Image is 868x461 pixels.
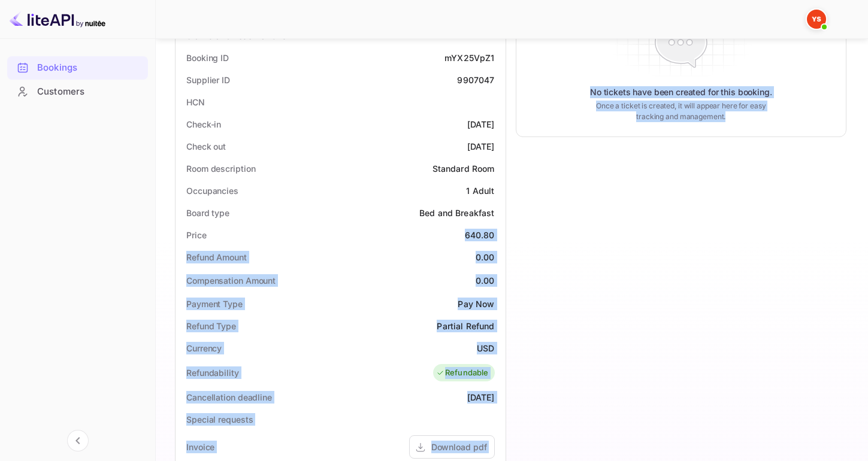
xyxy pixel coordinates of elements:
div: Booking ID [186,51,229,64]
div: Bed and Breakfast [419,207,495,219]
div: Check out [186,140,226,153]
div: Refund Type [186,320,236,332]
a: Customers [7,80,148,102]
div: [DATE] [467,391,495,404]
div: Refund Amount [186,251,247,263]
div: Special requests [186,413,253,426]
div: Cancellation deadline [186,391,272,404]
div: Check-in [186,118,221,131]
div: Standard Room [433,162,495,175]
div: 1 Adult [466,184,494,197]
div: HCN [186,96,205,108]
div: Customers [7,80,148,104]
div: 0.00 [476,251,495,263]
div: [DATE] [467,118,495,131]
div: 640.80 [465,229,495,241]
div: Payment Type [186,298,243,310]
div: Currency [186,342,222,354]
div: Compensation Amount [186,274,276,287]
div: Refundable [436,367,489,379]
div: 0.00 [476,274,495,287]
div: Board type [186,207,229,219]
p: No tickets have been created for this booking. [590,86,772,98]
div: USD [477,342,494,354]
div: Pay Now [458,298,494,310]
div: Room description [186,162,255,175]
div: [DATE] [467,140,495,153]
div: Partial Refund [437,320,494,332]
div: Customers [37,85,142,99]
p: Once a ticket is created, it will appear here for easy tracking and management. [593,101,769,122]
div: Download pdf [431,441,487,453]
div: Refundability [186,366,239,379]
div: Supplier ID [186,74,230,86]
div: 9907047 [457,74,494,86]
img: Yandex Support [807,10,826,29]
a: Bookings [7,56,148,78]
div: Bookings [7,56,148,80]
button: Collapse navigation [67,430,89,451]
img: LiteAPI logo [10,10,105,29]
div: mYX25VpZ1 [444,51,494,64]
div: Occupancies [186,184,238,197]
div: Price [186,229,207,241]
div: Bookings [37,61,142,75]
div: Invoice [186,441,214,453]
